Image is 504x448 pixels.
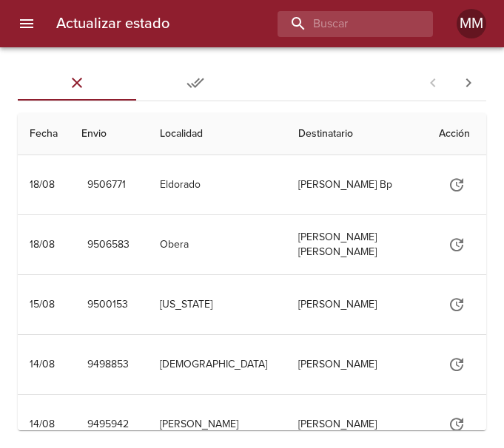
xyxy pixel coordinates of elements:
span: 9500153 [87,296,128,314]
button: 9506771 [81,172,132,199]
button: 9498853 [81,351,135,379]
button: menu [9,6,44,41]
div: MM [457,9,486,38]
td: Obera [148,215,286,274]
span: Pagina siguiente [451,65,486,101]
span: Actualizar estado y agregar documentación [439,357,474,370]
td: [PERSON_NAME] Bp [286,155,427,214]
button: 9495942 [81,411,135,438]
th: Acción [427,113,486,155]
div: 18/08 [30,178,55,191]
td: [PERSON_NAME] [PERSON_NAME] [286,215,427,274]
th: Envio [70,113,148,155]
span: 9495942 [87,415,129,434]
div: Tabs Envios [18,65,255,101]
span: 9506771 [87,176,126,194]
td: [PERSON_NAME] [286,275,427,334]
td: Eldorado [148,155,286,214]
th: Localidad [148,113,286,155]
button: 9500153 [81,291,134,319]
div: 15/08 [30,298,55,310]
span: Pagina anterior [415,75,451,89]
th: Destinatario [286,113,427,155]
input: buscar [278,11,408,37]
div: Abrir información de usuario [457,9,486,38]
span: Actualizar estado y agregar documentación [439,177,474,190]
div: 14/08 [30,418,55,430]
span: Actualizar estado y agregar documentación [439,237,474,250]
td: [DEMOGRAPHIC_DATA] [148,335,286,394]
span: Actualizar estado y agregar documentación [439,417,474,430]
span: 9498853 [87,356,129,374]
th: Fecha [18,113,70,155]
td: [PERSON_NAME] [286,335,427,394]
span: Actualizar estado y agregar documentación [439,297,474,310]
div: 18/08 [30,238,55,251]
span: 9506583 [87,236,130,254]
div: 14/08 [30,358,55,370]
h6: Actualizar estado [56,12,169,35]
td: [US_STATE] [148,275,286,334]
button: 9506583 [81,231,135,259]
